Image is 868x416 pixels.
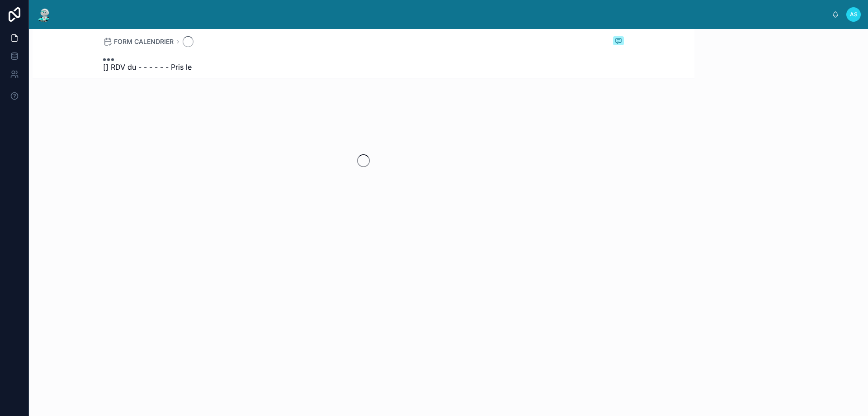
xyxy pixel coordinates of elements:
[850,11,858,18] span: AS
[60,13,832,16] div: scrollable content
[103,37,174,46] a: FORM CALENDRIER
[114,37,174,46] span: FORM CALENDRIER
[103,62,192,72] span: [] RDV du - - - - - - Pris le
[36,7,52,22] img: App logo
